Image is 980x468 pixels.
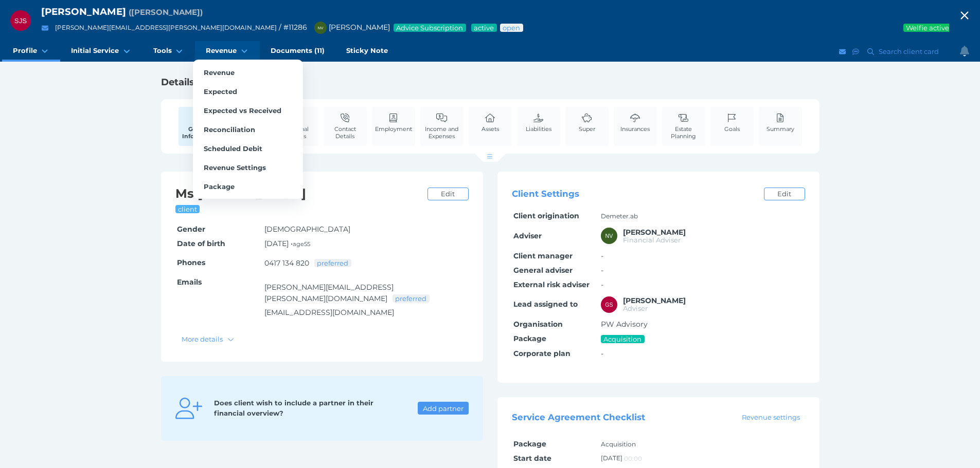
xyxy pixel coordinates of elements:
span: Revenue settings [737,413,804,421]
a: Contact Details [324,107,367,145]
span: Revenue [206,46,237,55]
a: Revenue settings [737,412,805,422]
small: age 55 [293,240,310,248]
a: Documents (11) [260,41,335,62]
button: More details [177,333,239,346]
span: / # 11286 [279,23,307,32]
span: Start date [513,454,551,463]
div: Geraldine Scott [601,296,617,313]
span: Search client card [877,47,943,55]
button: Email [838,45,848,58]
td: Demeter.ab [599,209,805,223]
span: Emails [177,277,202,287]
a: Revenue [195,41,260,62]
button: Search client card [863,45,944,58]
a: Edit [427,188,469,200]
span: NV [317,26,323,30]
span: Sticky Note [346,46,388,55]
td: Acquisition [599,437,805,452]
span: Package [513,334,546,343]
span: Add partner [418,404,468,413]
a: [EMAIL_ADDRESS][DOMAIN_NAME] [264,307,394,316]
div: Susan Jane Speirs [10,10,31,31]
a: Super [576,107,598,138]
span: Employment [375,125,412,133]
a: Employment [372,107,415,138]
span: Insurances [620,125,650,133]
a: Income and Expenses [420,107,464,145]
span: Adviser [623,304,648,312]
span: Acquisition [603,335,643,343]
a: Summary [764,107,797,138]
span: NV [605,233,613,239]
span: [DATE] • [264,239,310,248]
span: Advice status: Review not yet booked in [502,24,521,32]
span: Welfie active [905,24,950,32]
a: Profile [2,41,60,62]
button: Add partner [418,402,468,415]
span: Assets [482,125,499,133]
span: Date of birth [177,239,225,248]
span: client [177,205,198,213]
a: [PERSON_NAME][EMAIL_ADDRESS][PERSON_NAME][DOMAIN_NAME] [55,24,277,31]
a: Expected vs Received [193,101,303,120]
span: preferred [316,259,349,267]
span: Reconciliation [204,125,255,134]
span: Super [579,125,595,133]
td: [DATE] [599,452,805,466]
span: preferred [395,294,427,303]
span: Client origination [513,211,579,220]
a: Expected [193,82,303,101]
span: Goals [724,125,740,133]
span: Adviser [513,231,542,240]
a: Assets [479,107,502,138]
span: - [601,251,603,260]
span: Contact Details [326,125,364,140]
span: Geraldine Scott [623,296,686,305]
span: Package [513,439,546,448]
span: Organisation [513,320,563,329]
div: Nancy Vos [601,228,617,244]
span: Profile [13,46,37,55]
span: Edit [773,190,795,198]
span: Gender [177,224,205,234]
a: Revenue [193,63,303,82]
span: PW Advisory [601,320,648,329]
span: Advice Subscription [396,24,464,32]
a: Initial Service [60,41,142,62]
span: External risk adviser [513,280,590,289]
a: Edit [764,188,805,200]
span: [PERSON_NAME] [309,23,390,32]
button: SMS [851,45,861,58]
span: Liabilities [526,125,551,133]
h1: Details and Management [161,76,819,88]
span: Lead assigned to [513,299,578,309]
span: Initial Service [71,46,119,55]
span: Income and Expenses [423,125,461,140]
h2: Ms [PERSON_NAME] [175,186,422,202]
span: - [601,349,603,358]
span: Summary [767,125,794,133]
a: Scheduled Debit [193,139,303,158]
span: Expected [204,87,237,96]
span: General Information [181,125,219,140]
span: Client manager [513,251,573,260]
a: Package [193,177,303,196]
span: Tools [153,46,172,55]
span: [PERSON_NAME] [41,6,126,17]
a: [PERSON_NAME][EMAIL_ADDRESS][PERSON_NAME][DOMAIN_NAME] [264,283,394,303]
span: - [601,280,603,289]
span: Scheduled Debit [204,144,262,153]
span: Phones [177,258,205,267]
span: Preferred name [129,7,203,17]
span: 00:00 [624,455,642,462]
span: Financial Adviser [623,236,681,244]
a: Goals [722,107,742,138]
span: Expected vs Received [204,106,281,115]
span: General adviser [513,266,573,275]
span: Revenue Settings [204,163,266,172]
a: Revenue Settings [193,158,303,177]
a: 0417 134 820 [264,258,309,268]
span: GS [605,302,613,308]
span: Does client wish to include a partner in their financial overview? [214,399,373,417]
